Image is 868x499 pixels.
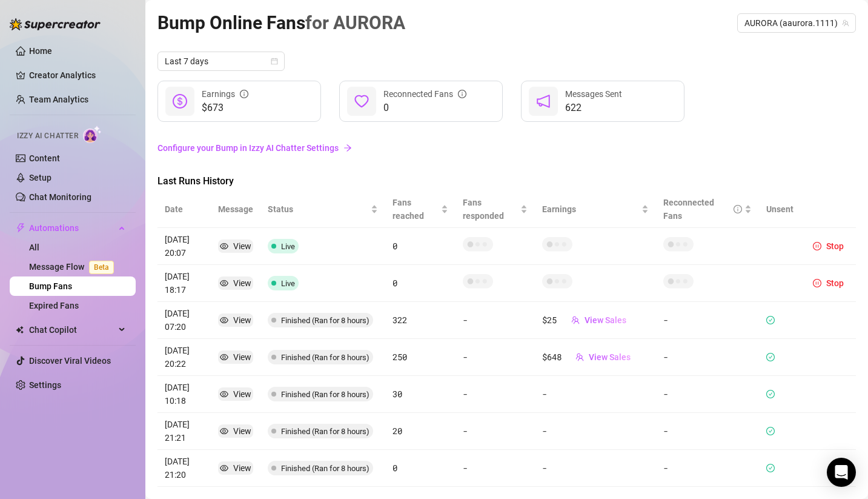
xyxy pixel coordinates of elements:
article: $648 [542,350,561,364]
article: - [463,387,528,401]
span: eye [220,353,228,361]
img: Chat Copilot [16,326,24,334]
div: Earnings [202,87,248,101]
span: calendar [271,58,278,65]
article: - [542,424,547,438]
article: - [463,350,528,364]
span: Messages Sent [565,89,622,99]
a: Expired Fans [29,301,79,310]
article: - [463,461,528,475]
a: Creator Analytics [29,65,126,85]
img: AI Chatter [83,126,102,143]
article: 30 [393,387,448,401]
span: info-circle [458,90,466,98]
span: heart [354,94,369,109]
span: Fans responded [463,196,518,223]
article: [DATE] 20:07 [165,233,204,260]
span: View Sales [589,352,631,362]
span: eye [220,316,228,324]
th: Status [260,191,385,228]
span: Last 7 days [165,52,277,70]
div: View [233,350,251,364]
th: Fans reached [385,191,456,228]
span: arrow-right [343,144,352,152]
span: team [571,316,580,324]
div: View [233,461,251,475]
article: - [663,461,752,475]
article: - [542,461,547,475]
span: Chat Copilot [29,320,115,340]
span: Last Runs History [157,174,361,189]
button: View Sales [562,310,636,330]
span: 0 [383,101,466,115]
article: 0 [393,276,448,290]
div: View [233,239,251,253]
a: Configure your Bump in Izzy AI Chatter Settingsarrow-right [157,136,856,159]
a: Home [29,46,52,56]
a: Chat Monitoring [29,192,91,202]
span: pause-circle [813,279,821,287]
span: Finished (Ran for 8 hours) [281,464,369,473]
span: check-circle [766,464,775,472]
span: View Sales [585,315,626,325]
article: - [663,313,752,327]
div: View [233,387,251,401]
article: 0 [393,239,448,253]
span: Status [268,203,368,216]
article: 322 [393,313,448,327]
div: View [233,424,251,438]
span: Stop [826,241,844,251]
span: Live [281,242,295,251]
article: - [463,424,528,438]
span: Automations [29,218,115,238]
img: logo-BBDzfeDw.svg [10,18,101,30]
span: Live [281,279,295,288]
a: Message FlowBeta [29,262,119,272]
span: dollar [173,94,187,109]
span: eye [220,427,228,435]
span: Finished (Ran for 8 hours) [281,390,369,399]
article: $25 [542,313,556,327]
article: 250 [393,350,448,364]
span: check-circle [766,390,775,398]
span: thunderbolt [16,223,25,233]
span: 622 [565,101,622,115]
a: Content [29,153,60,163]
article: - [663,424,752,438]
span: team [842,19,849,27]
div: View [233,313,251,327]
a: Settings [29,380,61,390]
span: Stop [826,278,844,288]
span: eye [220,279,228,287]
a: Bump Fans [29,281,72,291]
article: [DATE] 21:20 [165,455,204,481]
article: - [663,387,752,401]
article: [DATE] 20:22 [165,344,204,370]
article: [DATE] 10:18 [165,381,204,407]
button: Stop [808,239,849,253]
a: All [29,243,39,252]
article: [DATE] 18:17 [165,270,204,296]
article: - [663,350,752,364]
span: info-circle [240,90,248,98]
a: Configure your Bump in Izzy AI Chatter Settings [157,141,856,155]
span: info-circle [734,205,742,213]
span: eye [220,390,228,398]
span: check-circle [766,427,775,435]
article: Bump Online Fans [157,8,405,37]
span: AURORA (aaurora.1111) [744,14,849,32]
th: Earnings [535,191,656,228]
span: $673 [202,101,248,115]
span: team [575,353,584,361]
span: Finished (Ran for 8 hours) [281,316,369,325]
th: Message [211,191,260,228]
span: Finished (Ran for 8 hours) [281,427,369,436]
div: Open Intercom Messenger [827,458,856,487]
th: Unsent [759,191,801,228]
span: check-circle [766,353,775,361]
button: View Sales [566,347,640,367]
span: check-circle [766,316,775,324]
a: Setup [29,173,51,183]
a: Team Analytics [29,95,88,104]
span: pause-circle [813,242,821,250]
